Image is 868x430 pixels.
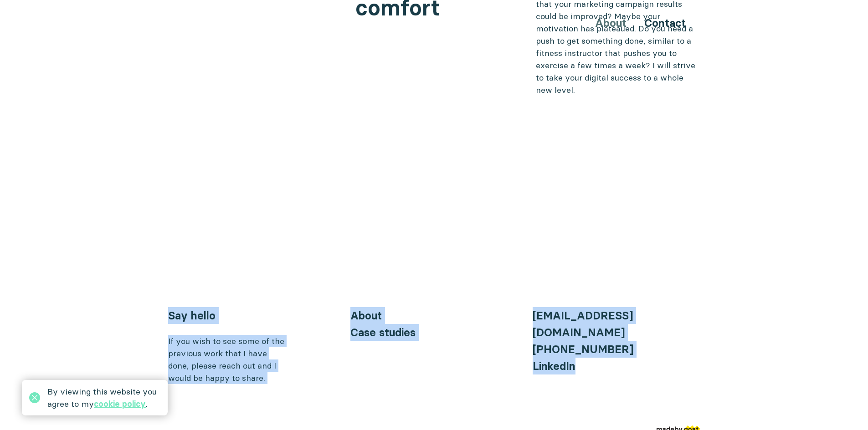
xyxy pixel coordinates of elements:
[533,359,575,373] a: LinkedIn
[168,309,216,322] a: Say hello
[350,309,382,322] a: About
[644,16,686,30] a: Contact
[533,309,633,339] a: [EMAIL_ADDRESS][DOMAIN_NAME]
[350,326,416,339] a: Case studies
[47,385,160,410] div: By viewing this website you agree to my .
[94,399,146,409] a: cookie policy
[168,335,287,384] div: If you wish to see some of the previous work that I have done, please reach out and I would be ha...
[533,343,633,356] a: [PHONE_NUMBER]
